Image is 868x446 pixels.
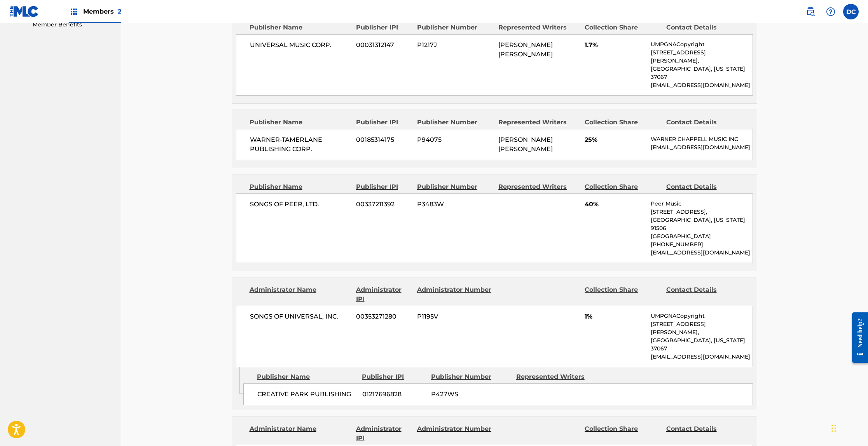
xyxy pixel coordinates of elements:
p: [PHONE_NUMBER] [651,240,752,249]
span: 25% [585,135,645,145]
p: UMPGNACopyright [651,312,752,320]
div: Publisher Name [250,23,350,32]
span: P1217J [417,40,493,50]
p: [GEOGRAPHIC_DATA], [US_STATE] 37067 [651,336,752,353]
div: Publisher Number [417,23,493,32]
div: Contact Details [666,23,742,32]
p: [EMAIL_ADDRESS][DOMAIN_NAME] [651,143,752,152]
span: [PERSON_NAME] [PERSON_NAME] [498,136,553,153]
div: Collection Share [585,424,660,443]
iframe: Resource Center [846,307,868,369]
div: Collection Share [585,118,660,127]
div: Contact Details [666,285,742,304]
p: [STREET_ADDRESS], [651,208,752,216]
div: Contact Details [666,424,742,443]
p: [GEOGRAPHIC_DATA], [US_STATE] 91506 [651,216,752,232]
span: 00337211392 [356,200,411,209]
p: [EMAIL_ADDRESS][DOMAIN_NAME] [651,353,752,361]
div: Represented Writers [498,182,579,192]
span: 1.7% [585,40,645,50]
span: SONGS OF UNIVERSAL, INC. [250,312,351,321]
span: Members [83,7,121,16]
p: WARNER CHAPPELL MUSIC INC [651,135,752,143]
div: Represented Writers [498,118,579,127]
span: P1195V [417,312,493,321]
div: Publisher Number [417,118,493,127]
a: Member Benefits [33,21,111,29]
img: MLC Logo [9,6,39,17]
span: P427WS [431,390,510,399]
div: Contact Details [666,182,742,192]
div: Represented Writers [498,23,579,32]
p: [GEOGRAPHIC_DATA] [651,232,752,240]
div: Administrator IPI [356,424,411,443]
div: Publisher IPI [356,182,411,192]
div: Administrator Number [417,285,493,304]
span: 00185314175 [356,135,411,145]
span: SONGS OF PEER, LTD. [250,200,351,209]
span: 00031312147 [356,40,411,50]
span: P94075 [417,135,493,145]
div: Administrator Name [250,424,350,443]
p: [STREET_ADDRESS][PERSON_NAME], [651,320,752,336]
p: [EMAIL_ADDRESS][DOMAIN_NAME] [651,81,752,89]
a: Public Search [803,4,818,19]
div: Publisher IPI [356,118,411,127]
p: [STREET_ADDRESS][PERSON_NAME], [651,49,752,65]
span: UNIVERSAL MUSIC CORP. [250,40,351,50]
div: Publisher Number [431,372,510,382]
div: Represented Writers [516,372,596,382]
img: help [826,7,835,16]
span: 00353271280 [356,312,411,321]
div: Publisher IPI [356,23,411,32]
div: Publisher IPI [362,372,425,382]
p: [EMAIL_ADDRESS][DOMAIN_NAME] [651,249,752,257]
span: 01217696828 [362,390,425,399]
div: Collection Share [585,285,660,304]
span: 1% [585,312,645,321]
p: UMPGNACopyright [651,40,752,49]
div: Administrator Name [250,285,350,304]
div: Publisher Name [257,372,356,382]
span: WARNER-TAMERLANE PUBLISHING CORP. [250,135,351,154]
iframe: Chat Widget [829,409,868,446]
span: CREATIVE PARK PUBLISHING [257,390,356,399]
p: [GEOGRAPHIC_DATA], [US_STATE] 37067 [651,65,752,81]
div: Drag [831,416,836,440]
div: Publisher Name [250,118,350,127]
div: Help [823,4,838,19]
span: 2 [118,8,121,15]
div: Collection Share [585,23,660,32]
div: Contact Details [666,118,742,127]
span: 40% [585,200,645,209]
div: User Menu [843,4,859,19]
div: Administrator Number [417,424,493,443]
div: Publisher Name [250,182,350,192]
p: Peer Music [651,200,752,208]
img: search [806,7,815,16]
div: Publisher Number [417,182,493,192]
div: Collection Share [585,182,660,192]
span: [PERSON_NAME] [PERSON_NAME] [498,41,553,58]
div: Administrator IPI [356,285,411,304]
span: P3483W [417,200,493,209]
img: Top Rightsholders [69,7,79,16]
